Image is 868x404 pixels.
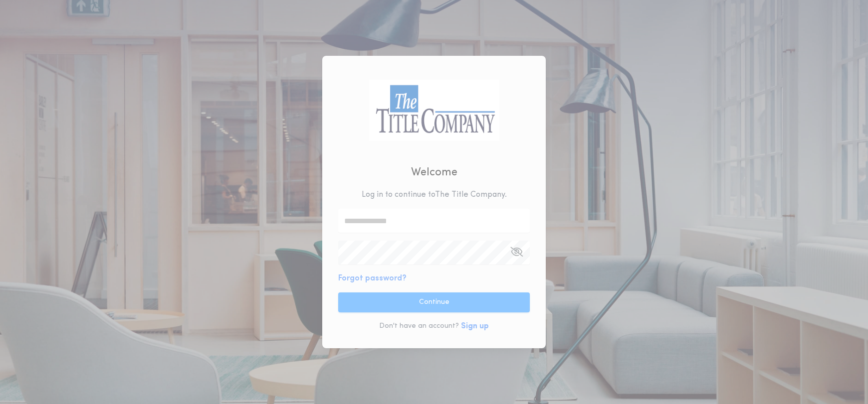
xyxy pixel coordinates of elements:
button: Sign up [461,320,489,332]
p: Log in to continue to The Title Company . [362,189,507,201]
button: Forgot password? [338,272,407,284]
button: Continue [338,292,530,312]
h2: Welcome [411,164,457,181]
p: Don't have an account? [379,321,459,331]
img: logo [369,79,499,140]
